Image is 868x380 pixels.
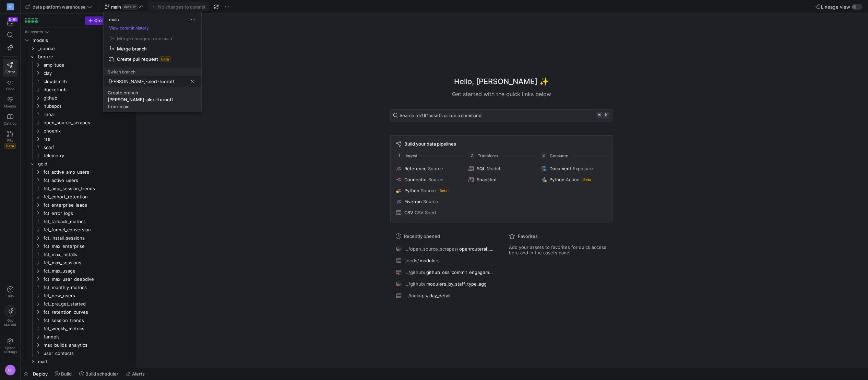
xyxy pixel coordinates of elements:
span: Create pull request [117,56,158,62]
input: Find or create a branch [109,79,188,84]
div: [PERSON_NAME]-alert-turnoff [108,97,173,102]
button: Merge branch [106,44,199,54]
div: Create branch [108,90,138,95]
span: Merge branch [117,46,147,51]
span: main [109,17,119,22]
div: from 'main' [108,104,131,109]
button: Create branch[PERSON_NAME]-alert-turnofffrom 'main' [104,87,201,112]
button: View commit history [104,26,154,31]
button: Create pull requestBeta [106,54,199,64]
span: Beta [159,56,171,62]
